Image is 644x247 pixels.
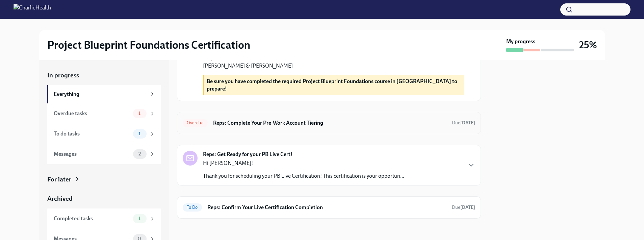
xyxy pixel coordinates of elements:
div: Overdue tasks [54,110,130,117]
strong: My progress [506,38,535,45]
strong: [DATE] [460,120,475,126]
a: For later [47,175,161,184]
a: OverdueReps: Complete Your Pre-Work Account TieringDue[DATE] [183,118,475,128]
span: 2 [134,151,145,156]
p: Thank you for scheduling your PB Live Certification! This certification is your opportun... [203,172,404,180]
span: October 2nd, 2025 09:00 [452,204,475,211]
span: 1 [134,216,145,221]
div: Messages [54,235,130,243]
span: To Do [183,205,202,210]
div: Completed tasks [54,215,130,222]
h6: Reps: Complete Your Pre-Work Account Tiering [213,119,446,127]
a: To DoReps: Confirm Your Live Certification CompletionDue[DATE] [183,202,475,213]
span: 0 [134,236,145,241]
div: Everything [54,91,147,98]
a: Archived [47,194,161,203]
a: Everything [47,85,161,103]
p: Stay Tuned! [PERSON_NAME] & [PERSON_NAME] [203,55,464,70]
span: 1 [134,111,145,116]
span: 1 [134,131,145,136]
h6: Reps: Confirm Your Live Certification Completion [207,204,446,211]
p: Hi [PERSON_NAME]! [203,159,404,167]
span: Due [452,120,475,126]
strong: [DATE] [460,204,475,210]
strong: Reps: Get Ready for your PB Live Cert! [203,151,292,158]
div: Messages [54,150,130,158]
span: September 8th, 2025 09:00 [452,120,475,126]
a: In progress [47,71,161,80]
span: Due [452,204,475,210]
img: CharlieHealth [14,4,51,15]
a: Completed tasks1 [47,208,161,229]
div: For later [47,175,71,184]
h2: Project Blueprint Foundations Certification [47,38,250,52]
a: Messages2 [47,144,161,164]
a: Overdue tasks1 [47,103,161,124]
div: To do tasks [54,130,130,138]
strong: Be sure you have completed the required Project Blueprint Foundations course in [GEOGRAPHIC_DATA]... [207,78,457,92]
span: Overdue [183,120,208,125]
h3: 25% [579,39,597,51]
a: To do tasks1 [47,124,161,144]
